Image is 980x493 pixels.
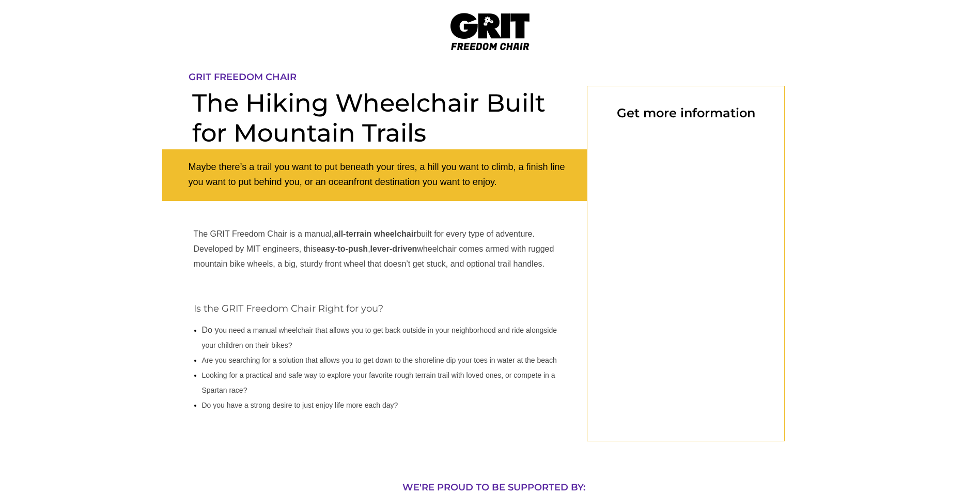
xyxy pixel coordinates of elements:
[370,244,417,253] strong: lever-driven
[202,356,557,364] span: Are you searching for a solution that allows you to get down to the shoreline dip your toes in wa...
[194,303,383,314] span: Is the GRIT Freedom Chair Right for you?
[202,371,555,394] span: Looking for a practical and safe way to explore your favorite rough terrain trail with loved ones...
[402,482,585,493] span: WE'RE PROUD TO BE SUPPORTED BY:
[202,326,557,349] span: ou need a manual wheelchair that allows you to get back outside in your neighborhood and ride alo...
[202,326,219,334] span: Do y
[192,88,546,148] span: The Hiking Wheelchair Built for Mountain Trails
[317,244,368,253] strong: easy-to-push
[334,229,416,238] strong: all-terrain wheelchair
[202,401,398,409] span: Do you have a strong desire to just enjoy life more each day?
[617,105,755,120] span: Get more information
[604,136,767,423] iframe: Form 0
[189,71,297,83] span: GRIT FREEDOM CHAIR
[194,229,554,268] span: The GRIT Freedom Chair is a manual, built for every type of adventure. Developed by MIT engineers...
[189,162,565,187] span: Maybe there’s a trail you want to put beneath your tires, a hill you want to climb, a finish line...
